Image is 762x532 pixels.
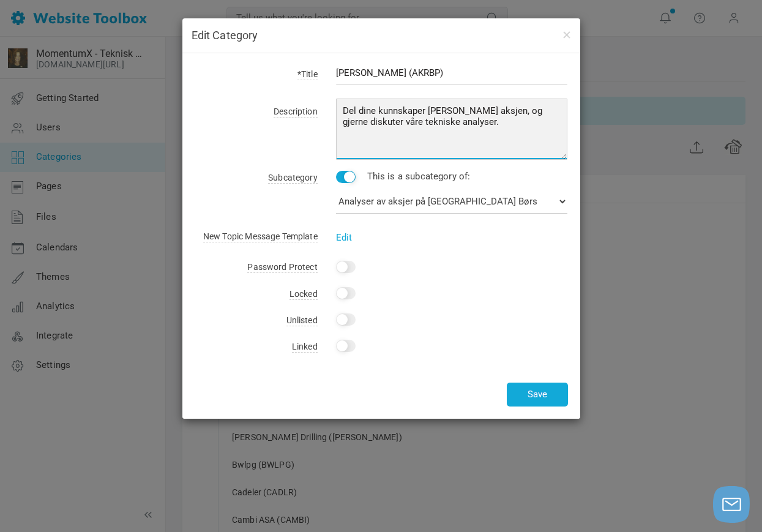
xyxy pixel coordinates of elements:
textarea: Del dine kunnskaper [PERSON_NAME] aksjen, og gjerne diskuter våre tekniske analyser. [336,99,568,160]
span: Password Protect [247,262,317,273]
span: Description [274,107,318,118]
span: Unlisted [286,315,318,326]
span: Linked [292,342,318,353]
a: Edit [336,232,353,243]
span: *Title [297,69,318,80]
span: This is a subcategory of: [367,171,471,182]
button: Save [507,383,568,406]
span: Subcategory [268,173,318,184]
span: New Topic Message Template [203,231,318,242]
h4: Edit Category [192,28,571,43]
button: Launch chat [713,486,750,523]
span: Locked [289,289,318,300]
